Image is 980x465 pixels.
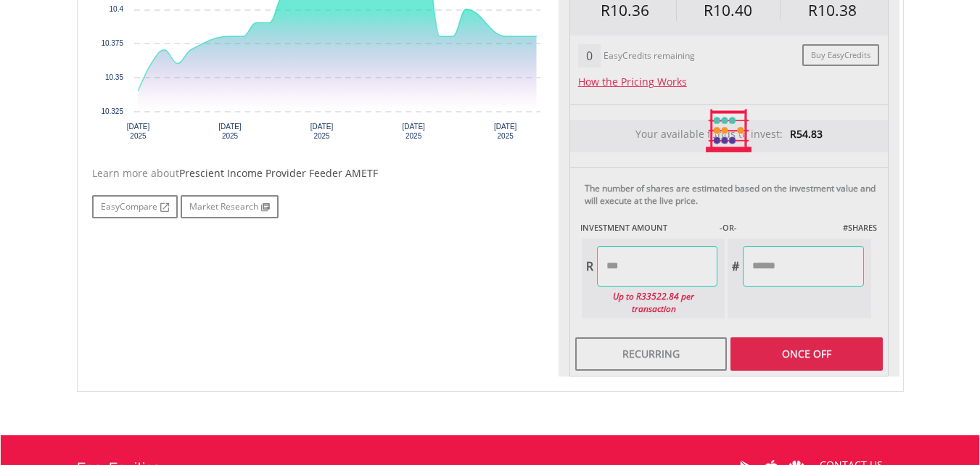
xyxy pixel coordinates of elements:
a: Market Research [181,195,279,218]
text: 10.375 [101,39,123,47]
text: 10.35 [104,73,123,81]
text: [DATE] 2025 [218,123,242,140]
a: EasyCompare [92,195,178,218]
text: [DATE] 2025 [310,123,333,140]
text: [DATE] 2025 [493,123,516,140]
text: 10.325 [101,107,123,115]
div: Learn more about [92,166,548,181]
text: [DATE] 2025 [402,123,425,140]
text: 10.4 [109,5,123,13]
text: [DATE] 2025 [126,123,149,140]
span: Prescient Income Provider Feeder AMETF [179,166,378,180]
